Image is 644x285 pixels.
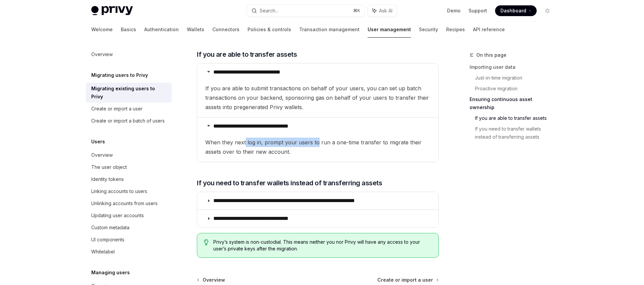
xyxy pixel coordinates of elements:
[469,7,487,14] a: Support
[542,5,553,16] button: Toggle dark mode
[91,50,113,58] div: Overview
[86,161,172,173] a: The user object
[91,236,124,244] div: UI components
[379,7,392,14] span: Ask AI
[377,277,433,283] span: Create or import a user
[473,21,505,38] a: API reference
[248,21,291,38] a: Policies & controls
[205,84,430,112] span: If you are able to submit transactions on behalf of your users, you can set up batch transactions...
[500,7,526,14] span: Dashboard
[368,5,397,17] button: Ask AI
[475,73,558,83] a: Just-in-time migration
[91,199,158,207] div: Unlinking accounts from users
[86,48,172,60] a: Overview
[86,83,172,103] a: Migrating existing users to Privy
[470,94,558,113] a: Ensuring continuous asset ownership
[260,7,278,15] div: Search...
[197,178,382,188] span: If you need to transfer wallets instead of transferring assets
[476,51,506,59] span: On this page
[204,239,209,245] svg: Tip
[91,163,127,171] div: The user object
[121,21,136,38] a: Basics
[213,239,432,252] span: Privy’s system is non-custodial. This means neither you nor Privy will have any access to your us...
[86,173,172,185] a: Identity tokens
[91,248,115,256] div: Whitelabel
[91,151,113,159] div: Overview
[86,197,172,209] a: Unlinking accounts from users
[91,85,168,101] div: Migrating existing users to Privy
[86,103,172,115] a: Create or import a user
[86,185,172,197] a: Linking accounts to users
[91,6,133,15] img: light logo
[86,209,172,222] a: Updating user accounts
[247,5,364,17] button: Search...⌘K
[419,21,438,38] a: Security
[446,21,465,38] a: Recipes
[91,211,144,220] div: Updating user accounts
[368,21,411,38] a: User management
[91,21,113,38] a: Welcome
[91,117,165,125] div: Create or import a batch of users
[91,71,148,79] h5: Migrating users to Privy
[353,8,360,13] span: ⌘ K
[203,277,225,283] span: Overview
[91,187,147,195] div: Linking accounts to users
[475,113,558,124] a: If you are able to transfer assets
[91,224,129,232] div: Custom metadata
[91,105,143,113] div: Create or import a user
[91,138,105,146] h5: Users
[205,138,430,156] span: When they next log in, prompt your users to run a one-time transfer to migrate their assets over ...
[144,21,179,38] a: Authentication
[198,277,225,283] a: Overview
[475,83,558,94] a: Proactive migration
[495,5,537,16] a: Dashboard
[299,21,360,38] a: Transaction management
[377,277,438,283] a: Create or import a user
[475,124,558,142] a: If you need to transfer wallets instead of transferring assets
[86,222,172,234] a: Custom metadata
[86,149,172,161] a: Overview
[86,234,172,246] a: UI components
[447,7,461,14] a: Demo
[86,246,172,258] a: Whitelabel
[470,62,558,73] a: Importing user data
[197,50,297,59] span: If you are able to transfer assets
[86,115,172,127] a: Create or import a batch of users
[187,21,204,38] a: Wallets
[212,21,239,38] a: Connectors
[91,175,124,183] div: Identity tokens
[91,269,130,277] h5: Managing users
